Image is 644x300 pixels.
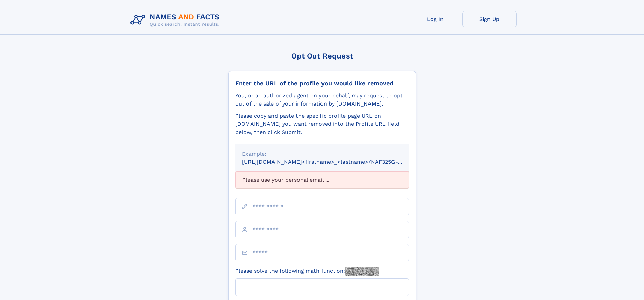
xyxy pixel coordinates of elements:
div: Please use your personal email ... [235,171,409,188]
div: Example: [242,150,402,158]
div: Opt Out Request [228,52,416,60]
a: Log In [408,11,462,27]
div: Please copy and paste the specific profile page URL on [DOMAIN_NAME] you want removed into the Pr... [235,112,409,136]
div: Enter the URL of the profile you would like removed [235,79,409,87]
div: You, or an authorized agent on your behalf, may request to opt-out of the sale of your informatio... [235,92,409,108]
small: [URL][DOMAIN_NAME]<firstname>_<lastname>/NAF325G-xxxxxxxx [242,159,422,165]
a: Sign Up [462,11,517,27]
img: Logo Names and Facts [128,11,225,29]
label: Please solve the following math function: [235,267,379,276]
